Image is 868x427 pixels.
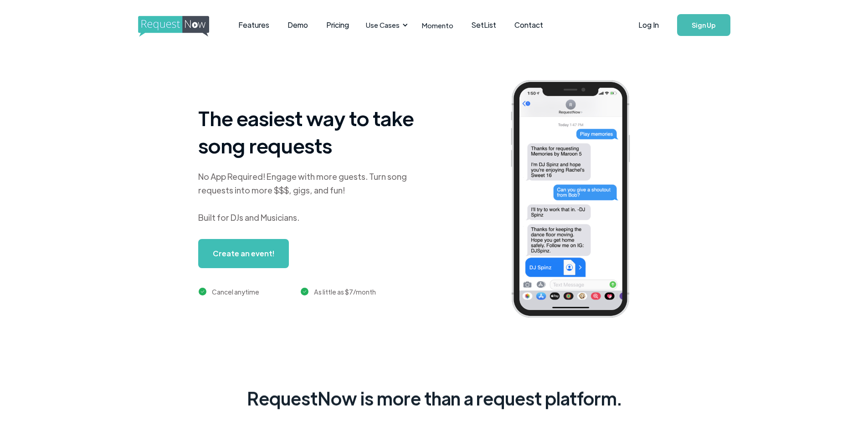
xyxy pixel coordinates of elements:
[317,11,358,39] a: Pricing
[314,286,376,297] div: As little as $7/month
[301,288,308,295] img: green checkmark
[138,16,226,37] img: requestnow logo
[138,16,206,34] a: home
[229,11,278,39] a: Features
[629,9,668,41] a: Log In
[366,20,400,30] div: Use Cases
[462,11,505,39] a: SetList
[199,288,206,295] img: green checkmark
[505,11,552,39] a: Contact
[198,170,426,224] div: No App Required! Engage with more guests. Turn song requests into more $$$, gigs, and fun! Built ...
[360,11,411,39] div: Use Cases
[500,74,654,327] img: iphone screenshot
[278,11,317,39] a: Demo
[677,14,730,36] a: Sign Up
[198,104,426,159] h1: The easiest way to take song requests
[413,12,462,39] a: Momento
[212,286,259,297] div: Cancel anytime
[198,239,289,268] a: Create an event!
